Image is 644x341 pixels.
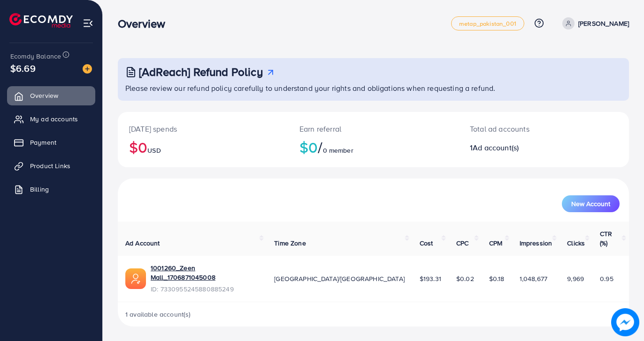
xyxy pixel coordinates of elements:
[125,268,146,289] img: ic-ads-acc.e4c84228.svg
[571,200,610,207] span: New Account
[470,123,575,134] p: Total ad accounts
[139,65,263,79] h3: [AdReach] Refund Policy
[456,238,468,248] span: CPC
[83,64,92,74] img: image
[147,146,161,155] span: USD
[520,238,552,248] span: Impression
[125,310,191,319] span: 1 available account(s)
[299,123,447,134] p: Earn referral
[125,82,623,94] p: Please review our refund policy carefully to understand your rights and obligations when requesti...
[451,16,524,30] a: metap_pakistan_001
[9,13,73,28] img: logo
[125,238,160,248] span: Ad Account
[274,274,405,283] span: [GEOGRAPHIC_DATA]/[GEOGRAPHIC_DATA]
[7,133,95,152] a: Payment
[30,185,49,194] span: Billing
[7,180,95,199] a: Billing
[10,61,36,75] span: $6.69
[489,274,505,283] span: $0.18
[470,143,575,152] h2: 1
[323,146,353,155] span: 0 member
[600,274,613,283] span: 0.95
[30,114,78,124] span: My ad accounts
[318,136,322,158] span: /
[611,308,639,336] img: image
[10,52,61,61] span: Ecomdy Balance
[567,274,584,283] span: 9,969
[129,123,277,134] p: [DATE] spends
[456,274,474,283] span: $0.02
[473,142,519,153] span: Ad account(s)
[459,21,516,27] span: metap_pakistan_001
[420,274,441,283] span: $193.31
[129,138,277,156] h2: $0
[299,138,447,156] h2: $0
[600,229,612,248] span: CTR (%)
[567,238,585,248] span: Clicks
[151,263,259,282] a: 1001260_Zeen Mall_1706871045008
[83,18,93,29] img: menu
[578,18,629,29] p: [PERSON_NAME]
[489,238,502,248] span: CPM
[30,138,56,147] span: Payment
[562,195,620,212] button: New Account
[420,238,433,248] span: Cost
[559,17,629,30] a: [PERSON_NAME]
[274,238,306,248] span: Time Zone
[520,274,547,283] span: 1,048,677
[7,86,95,105] a: Overview
[7,156,95,175] a: Product Links
[30,161,70,170] span: Product Links
[151,284,259,294] span: ID: 7330955245880885249
[7,110,95,128] a: My ad accounts
[30,91,58,100] span: Overview
[118,17,173,30] h3: Overview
